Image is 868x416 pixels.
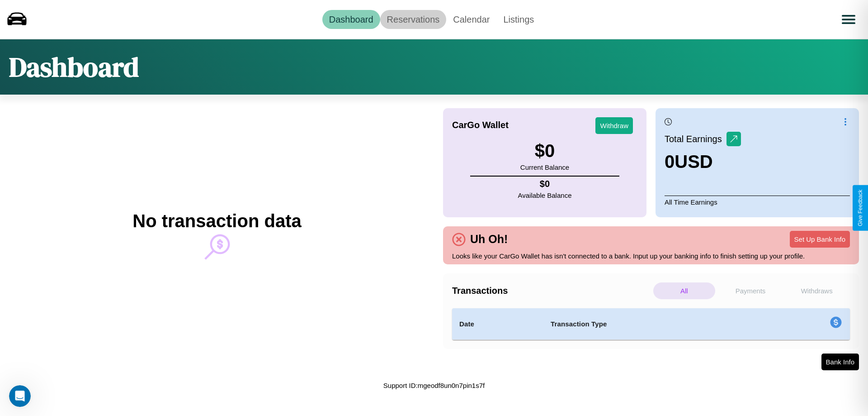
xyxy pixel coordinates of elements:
p: Current Balance [520,161,569,173]
a: Dashboard [322,10,380,29]
div: Give Feedback [857,190,863,226]
a: Calendar [446,10,496,29]
p: Looks like your CarGo Wallet has isn't connected to a bank. Input up your banking info to finish ... [452,250,850,262]
h1: Dashboard [9,48,139,86]
h4: CarGo Wallet [452,120,509,130]
h3: $ 0 [520,141,569,161]
iframe: Intercom live chat [9,385,31,407]
button: Bank Info [821,354,859,370]
h2: No transaction data [132,211,301,231]
p: Withdraws [786,282,848,299]
h4: Uh Oh! [466,233,512,246]
h4: Transactions [452,286,651,296]
h4: Transaction Type [551,319,756,330]
p: Total Earnings [665,131,726,147]
button: Withdraw [595,117,633,134]
p: Support ID: mgeodf8un0n7pin1s7f [383,379,485,392]
a: Reservations [380,10,447,29]
a: Listings [496,10,541,29]
p: Available Balance [518,189,572,201]
table: simple table [452,308,850,340]
button: Open menu [836,7,861,32]
p: All [653,282,715,299]
h3: 0 USD [665,152,741,172]
h4: Date [459,319,536,330]
button: Set Up Bank Info [790,231,850,248]
p: Payments [720,282,782,299]
p: All Time Earnings [665,196,850,208]
h4: $ 0 [518,179,572,189]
